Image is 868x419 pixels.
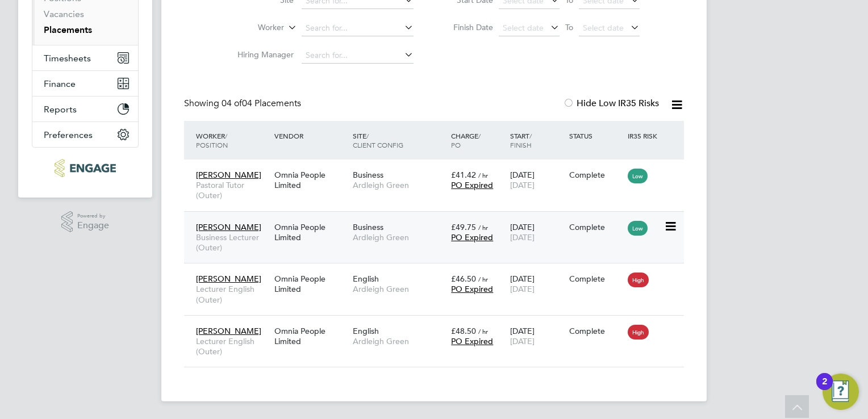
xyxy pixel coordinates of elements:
[193,164,684,173] a: [PERSON_NAME]Pastoral Tutor (Outer)Omnia People LimitedBusinessArdleigh Green£41.42 / hrPO Expire...
[44,104,77,115] span: Reports
[510,336,535,346] span: [DATE]
[193,267,684,277] a: [PERSON_NAME]Lecturer English (Outer)Omnia People LimitedEnglishArdleigh Green£46.50 / hrPO Expir...
[32,122,138,147] button: Preferences
[353,131,403,149] span: / Client Config
[448,125,507,155] div: Charge
[451,232,493,242] span: PO Expired
[302,20,414,36] input: Search for...
[55,159,115,177] img: ncclondon-logo-retina.png
[451,222,476,232] span: £49.75
[507,125,566,155] div: Start
[507,164,566,196] div: [DATE]
[353,170,383,180] span: Business
[196,180,269,200] span: Pastoral Tutor (Outer)
[196,222,261,232] span: [PERSON_NAME]
[451,326,476,336] span: £48.50
[478,223,488,232] span: / hr
[478,171,488,179] span: / hr
[353,232,445,242] span: Ardleigh Green
[193,320,684,329] a: [PERSON_NAME]Lecturer English (Outer)Omnia People LimitedEnglishArdleigh Green£48.50 / hrPO Expir...
[507,268,566,300] div: [DATE]
[77,221,109,231] span: Engage
[222,98,301,109] span: 04 Placements
[507,320,566,352] div: [DATE]
[442,22,493,32] label: Finish Date
[503,23,544,33] span: Select date
[350,125,448,155] div: Site
[628,221,648,236] span: Low
[193,216,684,225] a: [PERSON_NAME]Business Lecturer (Outer)Omnia People LimitedBusinessArdleigh Green£49.75 / hrPO Exp...
[44,9,84,19] a: Vacancies
[228,49,294,60] label: Hiring Manager
[272,320,350,352] div: Omnia People Limited
[510,232,535,242] span: [DATE]
[77,211,109,221] span: Powered by
[353,326,379,336] span: English
[451,170,476,180] span: £41.42
[61,211,110,233] a: Powered byEngage
[569,170,623,180] div: Complete
[563,98,659,109] label: Hide Low IR35 Risks
[507,216,566,248] div: [DATE]
[32,97,138,121] button: Reports
[510,284,535,294] span: [DATE]
[583,23,624,33] span: Select date
[628,325,649,340] span: High
[32,71,138,96] button: Finance
[272,125,350,146] div: Vendor
[510,180,535,190] span: [DATE]
[569,274,623,284] div: Complete
[44,24,92,35] a: Placements
[302,48,414,64] input: Search for...
[32,159,139,177] a: Go to home page
[353,222,383,232] span: Business
[353,274,379,284] span: English
[272,268,350,300] div: Omnia People Limited
[569,222,623,232] div: Complete
[451,180,493,190] span: PO Expired
[353,284,445,294] span: Ardleigh Green
[628,273,649,287] span: High
[478,327,488,336] span: / hr
[196,326,261,336] span: [PERSON_NAME]
[44,53,91,64] span: Timesheets
[562,20,577,35] span: To
[569,326,623,336] div: Complete
[222,98,242,109] span: 04 of
[32,45,138,70] button: Timesheets
[196,232,269,253] span: Business Lecturer (Outer)
[44,78,76,89] span: Finance
[193,125,272,155] div: Worker
[451,284,493,294] span: PO Expired
[353,336,445,346] span: Ardleigh Green
[219,22,284,33] label: Worker
[272,164,350,196] div: Omnia People Limited
[451,131,481,149] span: / PO
[625,125,664,146] div: IR35 Risk
[44,129,93,140] span: Preferences
[184,98,303,110] div: Showing
[196,336,269,357] span: Lecturer English (Outer)
[196,131,228,149] span: / Position
[353,180,445,190] span: Ardleigh Green
[196,274,261,284] span: [PERSON_NAME]
[196,170,261,180] span: [PERSON_NAME]
[196,284,269,304] span: Lecturer English (Outer)
[823,374,859,410] button: Open Resource Center, 2 new notifications
[478,275,488,283] span: / hr
[628,169,648,183] span: Low
[510,131,532,149] span: / Finish
[451,336,493,346] span: PO Expired
[566,125,625,146] div: Status
[822,382,827,396] div: 2
[272,216,350,248] div: Omnia People Limited
[451,274,476,284] span: £46.50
